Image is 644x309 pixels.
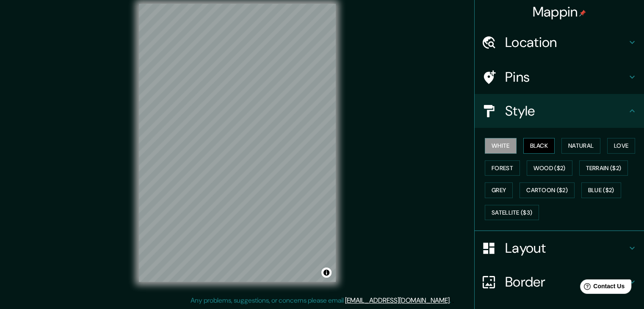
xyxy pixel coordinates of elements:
h4: Mappin [533,3,586,20]
div: Layout [475,231,644,265]
canvas: Map [139,4,336,282]
a: [EMAIL_ADDRESS][DOMAIN_NAME] [345,296,450,305]
div: Location [475,25,644,59]
button: Wood ($2) [527,160,572,176]
button: White [485,138,517,154]
h4: Border [505,273,627,290]
button: Toggle attribution [321,268,332,278]
h4: Style [505,102,627,119]
button: Black [523,138,555,154]
button: Grey [485,182,513,198]
img: pin-icon.png [579,10,586,17]
div: Border [475,265,644,299]
button: Satellite ($3) [485,205,539,221]
h4: Layout [505,240,627,257]
h4: Pins [505,69,627,86]
button: Natural [561,138,600,154]
div: Style [475,94,644,128]
button: Love [607,138,635,154]
p: Any problems, suggestions, or concerns please email . [191,295,451,306]
div: Pins [475,60,644,94]
button: Cartoon ($2) [520,182,575,198]
button: Forest [485,160,520,176]
button: Blue ($2) [581,182,621,198]
button: Terrain ($2) [579,160,628,176]
h4: Location [505,34,627,51]
div: . [451,295,452,306]
div: . [452,295,454,306]
iframe: Help widget launcher [569,276,635,300]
